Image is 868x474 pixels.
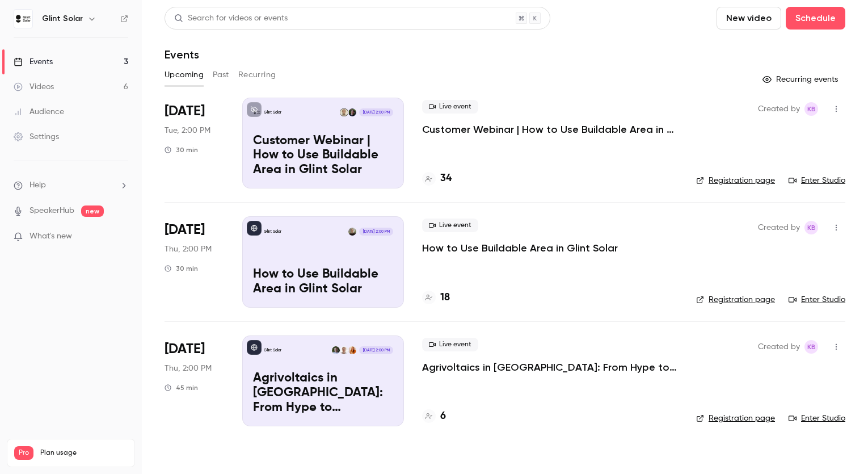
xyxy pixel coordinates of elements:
[786,7,845,30] button: Schedule
[165,216,224,307] div: Sep 18 Thu, 2:00 PM (Europe/Berlin)
[242,98,404,188] a: Customer Webinar | How to Use Buildable Area in Glint Solar Glint SolarPatrick ZiolkowskiKersten ...
[348,108,356,116] img: Patrick Ziolkowski
[422,219,478,232] span: Live event
[264,229,281,234] p: Glint Solar
[14,446,33,460] span: Pro
[30,230,72,242] span: What's new
[264,110,281,115] p: Glint Solar
[242,335,404,426] a: Agrivoltaics in Europe: From Hype to ImplementationGlint SolarLise-Marie BieberEven KvellandHaral...
[213,66,229,84] button: Past
[165,48,199,61] h1: Events
[115,232,128,242] iframe: Noticeable Trigger
[696,413,775,424] a: Registration page
[165,102,205,120] span: [DATE]
[253,134,393,178] p: Customer Webinar | How to Use Buildable Area in Glint Solar
[359,228,393,236] span: [DATE] 2:00 PM
[30,205,74,217] a: SpeakerHub
[14,131,59,142] div: Settings
[14,106,64,118] div: Audience
[264,347,281,353] p: Glint Solar
[789,413,845,424] a: Enter Studio
[14,56,53,68] div: Events
[804,102,818,116] span: Kathy Barrios
[422,290,450,305] a: 18
[717,7,781,30] button: New video
[340,108,348,116] img: Kersten Williams
[14,81,54,93] div: Videos
[422,360,678,374] a: Agrivoltaics in [GEOGRAPHIC_DATA]: From Hype to Implementation
[165,335,224,426] div: Sep 25 Thu, 2:00 PM (Europe/Berlin)
[332,346,340,354] img: Harald Olderheim
[758,340,800,354] span: Created by
[165,98,224,188] div: Sep 16 Tue, 2:00 PM (Europe/Berlin)
[696,175,775,186] a: Registration page
[348,228,356,236] img: Kai Erspamer
[807,340,816,354] span: KB
[804,221,818,234] span: Kathy Barrios
[165,383,198,392] div: 45 min
[422,409,446,424] a: 6
[440,290,450,305] h4: 18
[174,12,288,24] div: Search for videos or events
[789,294,845,305] a: Enter Studio
[253,267,393,297] p: How to Use Buildable Area in Glint Solar
[440,409,446,424] h4: 6
[242,216,404,307] a: How to Use Buildable Area in Glint Solar Glint SolarKai Erspamer[DATE] 2:00 PMHow to Use Buildabl...
[359,346,393,354] span: [DATE] 2:00 PM
[807,221,816,234] span: KB
[165,66,204,84] button: Upcoming
[757,70,845,89] button: Recurring events
[422,171,452,186] a: 34
[30,179,46,191] span: Help
[348,346,356,354] img: Lise-Marie Bieber
[42,13,83,24] h6: Glint Solar
[340,346,348,354] img: Even Kvelland
[422,241,618,255] a: How to Use Buildable Area in Glint Solar
[804,340,818,354] span: Kathy Barrios
[253,371,393,415] p: Agrivoltaics in [GEOGRAPHIC_DATA]: From Hype to Implementation
[165,363,212,374] span: Thu, 2:00 PM
[14,10,32,28] img: Glint Solar
[165,125,210,136] span: Tue, 2:00 PM
[807,102,816,116] span: KB
[165,244,212,255] span: Thu, 2:00 PM
[40,448,128,458] span: Plan usage
[14,179,128,191] li: help-dropdown-opener
[165,145,198,154] div: 30 min
[440,171,452,186] h4: 34
[165,264,198,273] div: 30 min
[422,100,478,114] span: Live event
[758,102,800,116] span: Created by
[165,221,205,239] span: [DATE]
[696,294,775,305] a: Registration page
[758,221,800,234] span: Created by
[165,340,205,358] span: [DATE]
[789,175,845,186] a: Enter Studio
[422,123,678,136] a: Customer Webinar | How to Use Buildable Area in Glint Solar
[238,66,276,84] button: Recurring
[359,108,393,116] span: [DATE] 2:00 PM
[81,205,104,217] span: new
[422,338,478,351] span: Live event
